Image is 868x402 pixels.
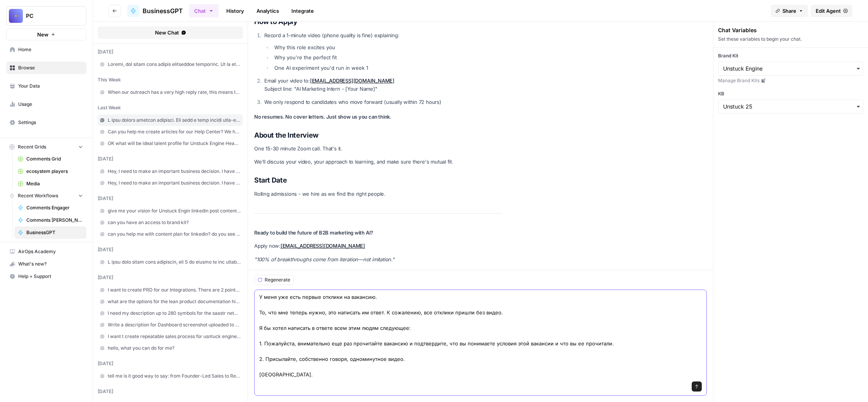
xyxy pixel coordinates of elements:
[6,6,86,26] button: Workspace: PC
[259,293,702,378] textarea: У меня уже есть первые отклики на вакансию. То, что мне теперь нужно, это написать им ответ. К со...
[18,119,83,126] span: Settings
[265,276,290,283] span: Regenerate
[98,26,243,39] button: New Chat
[18,101,83,108] span: Usage
[98,138,243,149] a: OK what will be ideal talent profile for Unstuck Engine Head of Sales?
[254,131,319,139] strong: About the Interview
[254,114,391,120] strong: No resumes. No cover letters. Just show us you can think.
[108,179,241,186] span: Hey, I need to make an important business decision. I have this idea for LinkedIn Voice Note: Hey...
[272,43,502,51] li: Why this role excites you
[782,7,796,15] span: Share
[6,98,86,110] a: Usage
[37,31,48,38] span: New
[254,158,502,166] p: We'll discuss your video, your approach to learning, and make sure there's mutual fit.
[6,80,86,92] a: Your Data
[6,270,86,283] button: Help + Support
[26,229,83,236] span: BusinessGPT
[98,86,243,98] a: When our outreach has a very high reply rate, this means that we found the message market fit. Wh...
[272,53,502,61] li: Why you're the perfect fit
[264,77,502,93] p: Email your video to: Subject line: "AI Marketing Intern - [Your Name]"
[98,217,243,228] a: can you have an access to brand kit?
[98,114,243,126] a: L ipsu dolors ametcon adipisci. Eli sedd e temp incidi utla-etdolor m aliquae. A mini, ven qui no...
[98,284,243,296] a: I want to create PRD for our Integrations. There are 2 points I want to discuss: 1 - Waterfall We...
[254,190,502,198] p: Rolling admissions - we hire as we find the right people.
[98,177,243,189] a: Hey, I need to make an important business decision. I have this idea for LinkedIn Voice Note: Hey...
[18,83,83,90] span: Your Data
[723,103,858,110] input: Unstuck 25
[108,345,241,352] span: hello, what you can do for me?
[108,321,241,328] span: Write a description for Dashboard screenshot uploaded to G2
[108,310,241,317] span: I need my description up to 280 symbols for the saastr networking portal: Tell others about yours...
[98,256,243,268] a: L ipsu dolo sitam cons adipiscin, eli S do eiusmo te inc utlaboreetdol magnaa en-ad-minimv qui no...
[252,5,284,17] a: Analytics
[98,370,243,382] a: tell me is it good way to say: from Founder-Led Sales to Revenue Operations
[108,168,241,175] span: Hey, I need to make an important business decision. I have this idea for LinkedIn Voice Note: Hey...
[264,31,502,40] p: Record a 1-minute video (phone quality is fine) explaining:
[108,373,241,380] span: tell me is it good way to say: from Founder-Led Sales to Revenue Operations
[281,243,365,249] a: [EMAIL_ADDRESS][DOMAIN_NAME]
[14,153,86,165] a: Comments Grid
[18,46,83,53] span: Home
[26,12,73,20] span: PC
[811,5,852,17] a: Edit Agent
[108,298,241,305] span: what are the options for the lean product documentation hierarchy: product roadmap, product requi...
[723,65,858,72] input: Unstuck Engine
[18,248,83,255] span: AirOps Academy
[6,43,86,56] a: Home
[98,307,243,319] a: I need my description up to 280 symbols for the saastr networking portal: Tell others about yours...
[108,128,241,135] span: Can you help me create articles for our Help Center? We host it on intercom
[98,195,243,202] div: [DATE]
[108,140,241,147] span: OK what will be ideal talent profile for Unstuck Engine Head of Sales?
[14,226,86,239] a: BusinessGPT
[155,29,179,36] span: New Chat
[6,29,86,40] button: New
[108,89,241,96] span: When our outreach has a very high reply rate, this means that we found the message market fit. Wh...
[98,360,243,367] div: [DATE]
[272,64,502,72] li: One AI experiment you'd run in week 1
[98,388,243,395] div: [DATE]
[98,342,243,354] a: hello, what you can do for me?
[26,155,83,162] span: Comments Grid
[108,259,241,266] span: L ipsu dolo sitam cons adipiscin, eli S do eiusmo te inc utlaboreetdol magnaa en-ad-minimv qui no...
[254,17,297,26] strong: How to Apply
[98,228,243,240] a: can you help me with content plan for linkedin? do you see our brand kit and knowledge base?
[718,77,863,84] a: Manage Brand Kits
[254,145,502,153] p: One 15-30 minute Zoom call. That's it.
[6,258,86,270] button: What's new?
[222,5,249,17] a: History
[7,258,86,270] div: What's new?
[108,61,241,68] span: Loremi, dol sitam cons adipis elitseddoe temporinc. Ut la etdolor magnaali, enimadm ve quisno exe...
[98,331,243,342] a: I want t create repeatable sales process for usntuck engine. where to start?
[254,242,502,250] p: Apply now:
[189,4,219,17] button: Chat
[98,319,243,331] a: Write a description for Dashboard screenshot uploaded to G2
[98,246,243,253] div: [DATE]
[287,5,319,17] a: Integrate
[718,36,863,43] div: Set these variables to begin your chat.
[143,6,183,16] span: BusinessGPT
[127,5,183,17] a: BusinessGPT
[6,141,86,153] button: Recent Grids
[108,117,241,124] span: L ipsu dolors ametcon adipisci. Eli sedd e temp incidi utla-etdolor m aliquae. A mini, ven qui no...
[98,59,243,70] a: Loremi, dol sitam cons adipis elitseddoe temporinc. Ut la etdolor magnaali, enimadm ve quisno exe...
[108,207,241,214] span: give me your vision for Unstuck Engin linkedin post content calendar with daily publishing
[98,48,243,55] div: [DATE]
[718,52,863,59] label: Brand Kit
[108,286,241,293] span: I want to create PRD for our Integrations. There are 2 points I want to discuss: 1 - Waterfall We...
[14,178,86,190] a: Media
[254,229,373,236] strong: Ready to build the future of B2B marketing with AI?
[254,256,394,262] em: "100% of breakthroughs come from iteration—not imitation."
[26,168,83,175] span: ecosystem players
[6,116,86,129] a: Settings
[108,231,241,238] span: can you help me with content plan for linkedin? do you see our brand kit and knowledge base?
[816,7,841,15] span: Edit Agent
[98,155,243,162] div: [DATE]
[771,5,808,17] button: Share
[26,217,83,224] span: Comments [PERSON_NAME]
[6,190,86,202] button: Recent Workflows
[108,219,241,226] span: can you have an access to brand kit?
[18,64,83,71] span: Browse
[26,204,83,211] span: Comments Engager
[14,165,86,178] a: ecosystem players
[98,296,243,307] a: what are the options for the lean product documentation hierarchy: product roadmap, product requi...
